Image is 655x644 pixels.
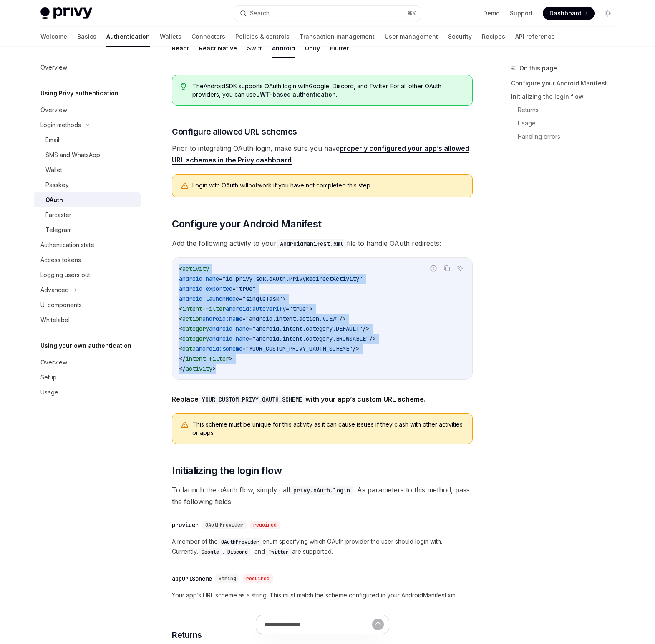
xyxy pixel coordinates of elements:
[219,575,236,582] span: String
[199,38,237,58] button: React Native
[518,103,621,117] a: Returns
[234,6,421,21] button: Search...⌘K
[34,132,141,147] a: Email
[482,27,505,47] a: Recipes
[199,395,305,404] code: YOUR_CUSTOM_PRIVY_OAUTH_SCHEME
[248,182,258,189] strong: not
[34,147,141,162] a: SMS and WhatsApp
[77,27,96,47] a: Basics
[196,345,242,352] span: android:scheme
[45,210,71,220] div: Farcaster
[372,619,384,630] button: Send message
[515,27,555,47] a: API reference
[483,9,500,17] a: Demo
[40,285,69,295] div: Advanced
[179,275,219,282] span: android:name
[250,521,280,529] div: required
[172,484,473,507] span: To launch the oAuth flow, simply call . As parameters to this method, pass the following fields:
[242,295,282,302] span: "singleTask"
[40,341,131,351] h5: Using your own authentication
[172,38,189,58] button: React
[510,9,533,17] a: Support
[232,285,236,292] span: =
[309,305,312,312] span: >
[40,27,67,47] a: Welcome
[45,150,100,160] div: SMS and WhatsApp
[34,312,141,327] a: Whitelabel
[172,237,473,249] span: Add the following activity to your file to handle OAuth redirects:
[40,270,90,280] div: Logging users out
[182,325,209,332] span: category
[45,135,59,145] div: Email
[40,120,81,130] div: Login methods
[385,27,438,47] a: User management
[172,464,282,477] span: Initializing the login flow
[305,38,320,58] button: Unity
[239,295,242,302] span: =
[172,126,297,137] span: Configure allowed URL schemes
[428,263,439,274] button: Report incorrect code
[272,38,295,58] button: Android
[45,225,72,235] div: Telegram
[300,27,375,47] a: Transaction management
[363,325,369,332] span: />
[277,239,347,248] code: AndroidManifest.xml
[182,265,209,272] span: activity
[40,62,67,72] div: Overview
[252,325,363,332] span: "android.intent.category.DEFAULT"
[202,315,242,322] span: android:name
[247,38,262,58] button: Swift
[172,590,473,600] span: Your app’s URL scheme as a string. This must match the scheme configured in your AndroidManifest....
[182,345,196,352] span: data
[34,237,141,252] a: Authentication state
[369,335,376,342] span: />
[179,355,186,362] span: </
[186,355,229,362] span: intent-filter
[34,297,141,312] a: UI components
[212,365,216,372] span: >
[181,421,189,429] svg: Warning
[339,315,346,322] span: />
[441,263,452,274] button: Copy the contents from the code block
[243,574,273,583] div: required
[34,355,141,370] a: Overview
[172,142,473,166] span: Prior to integrating OAuth login, make sure you have .
[601,7,615,20] button: Toggle dark mode
[40,240,94,250] div: Authentication state
[40,255,81,265] div: Access tokens
[407,10,416,17] span: ⌘ K
[34,222,141,237] a: Telegram
[179,365,186,372] span: </
[106,27,150,47] a: Authentication
[182,305,226,312] span: intent-filter
[198,548,222,556] code: Google
[160,27,181,47] a: Wallets
[40,387,58,397] div: Usage
[242,345,246,352] span: =
[172,217,321,231] span: Configure your Android Manifest
[40,300,82,310] div: UI components
[249,325,252,332] span: =
[282,295,286,302] span: >
[289,305,309,312] span: "true"
[40,88,118,98] h5: Using Privy authentication
[252,335,369,342] span: "android.intent.category.BROWSABLE"
[186,365,212,372] span: activity
[290,486,353,495] code: privy.oAuth.login
[40,372,57,382] div: Setup
[519,63,557,73] span: On this page
[219,275,222,282] span: =
[34,60,141,75] a: Overview
[192,82,464,99] span: The Android SDK supports OAuth login with Google, Discord, and Twitter . For all other OAuth prov...
[226,305,286,312] span: android:autoVerify
[235,27,290,47] a: Policies & controls
[34,207,141,222] a: Farcaster
[179,305,182,312] span: <
[242,315,246,322] span: =
[34,267,141,282] a: Logging users out
[209,335,249,342] span: android:name
[448,27,472,47] a: Security
[192,181,464,190] div: Login with OAuth will work if you have not completed this step.
[330,38,349,58] button: Flutter
[40,7,92,19] img: light logo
